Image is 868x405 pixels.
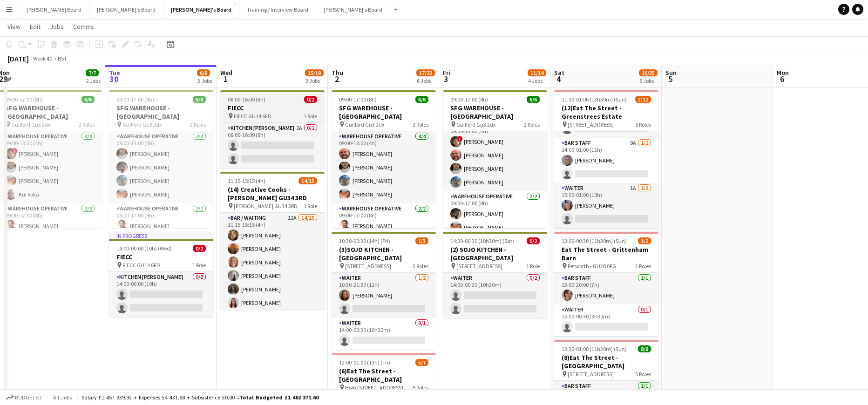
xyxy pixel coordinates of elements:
span: 3/12 [635,96,651,103]
span: 12:00-01:00 (13h) (Fri) [339,359,390,366]
app-card-role: Warehouse Operative2/209:00-17:00 (8h)[PERSON_NAME] [109,203,213,249]
a: Comms [69,20,98,33]
span: Edit [30,22,41,31]
span: 14:00-00:30 (10h30m) (Sat) [450,237,514,244]
button: [PERSON_NAME]'s Board [163,0,239,19]
span: ! [12,148,18,154]
span: Comms [73,22,94,31]
span: 10:30-00:30 (14h) (Fri) [339,237,390,244]
div: [DATE] [7,54,29,63]
span: 1 Role [304,202,317,209]
div: 11:30-01:00 (13h30m) (Sun)3/12(12)Eat The Street -Greenstrees Estate [STREET_ADDRESS]5 Roles BAR ... [554,90,658,228]
span: Tue [109,68,120,77]
app-card-role: Waiter1/210:30-21:30 (11h)[PERSON_NAME] [332,273,436,318]
app-job-card: In progress14:00-00:00 (10h) (Wed)0/2FIECC FIECC GU14 6FD1 RoleKitchen [PERSON_NAME]0/214:00-00:0... [109,232,213,317]
span: 15/18 [305,69,324,76]
span: 09:00-17:00 (8h) [450,96,488,103]
span: Fri [443,68,450,77]
h3: (14) Creative Cooks - [PERSON_NAME] GU34 3RD [220,185,325,202]
span: Sun [665,68,677,77]
span: ! [457,136,463,142]
h3: SFG WAREHOUSE - [GEOGRAPHIC_DATA] [332,104,436,121]
div: 3 Jobs [305,77,323,84]
h3: Eat The Street - Grittenham Barn [554,245,658,262]
span: Guilford Gu3 2dx [345,121,384,128]
h3: SFG WAREHOUSE - [GEOGRAPHIC_DATA] [109,104,213,121]
div: 11:15-15:15 (4h)14/15(14) Creative Cooks - [PERSON_NAME] GU34 3RD [PERSON_NAME] GU34 3RD1 RoleBar... [220,172,325,310]
span: 5 [664,74,677,84]
app-job-card: 08:00-16:00 (8h)0/2FIECC FIECC GU14 6FD1 RoleKitchen [PERSON_NAME]2A0/208:00-16:00 (8h) [220,90,325,168]
app-job-card: 09:00-17:00 (8h)6/6SFG WAREHOUSE - [GEOGRAPHIC_DATA] Guilford Gu3 2dx2 RolesWarehouse Operative4/... [443,90,547,228]
h3: (6)Eat The Street -[GEOGRAPHIC_DATA] [332,367,436,384]
span: 1/2 [638,237,651,244]
span: Thu [332,68,343,77]
span: 2 Roles [413,121,428,128]
span: 1/3 [415,237,428,244]
span: 8/8 [638,345,651,352]
app-card-role: Warehouse Operative2/209:00-17:00 (8h)[PERSON_NAME][PERSON_NAME] [443,191,547,236]
app-job-card: 10:30-00:30 (14h) (Fri)1/3(3)SOJO KITCHEN - [GEOGRAPHIC_DATA] [STREET_ADDRESS]2 RolesWaiter1/210:... [332,232,436,350]
app-card-role: Warehouse Operative4/409:00-13:00 (4h)[PERSON_NAME][PERSON_NAME][PERSON_NAME][PERSON_NAME] [332,131,436,203]
h3: FIECC [109,253,213,261]
span: 6/6 [193,96,206,103]
span: 2 Roles [635,263,651,270]
h3: (2) SOJO KITCHEN - [GEOGRAPHIC_DATA] [443,245,547,262]
span: 13:30-01:00 (11h30m) (Sun) [562,345,627,352]
span: 5 Roles [635,121,651,128]
app-job-card: 09:00-17:00 (8h)6/6SFG WAREHOUSE - [GEOGRAPHIC_DATA] Guilford Gu3 2dx2 RolesWarehouse Operative4/... [109,90,213,228]
app-job-card: 14:00-00:30 (10h30m) (Sat)0/2(2) SOJO KITCHEN - [GEOGRAPHIC_DATA] [STREET_ADDRESS]1 RoleWaiter0/2... [443,232,547,318]
span: 11/14 [528,69,546,76]
span: All jobs [51,394,74,401]
span: Guilford Gu3 2dx [122,121,162,128]
span: [STREET_ADDRESS] [568,371,614,378]
a: View [4,20,24,33]
div: BST [58,55,67,62]
span: 6/6 [527,96,540,103]
span: Budgeted [15,394,42,401]
span: 1 Role [526,263,540,270]
span: View [7,22,20,31]
span: 16/35 [639,69,658,76]
span: 0/2 [193,245,206,252]
span: 1 Role [304,113,317,120]
a: Jobs [46,20,68,33]
app-card-role: Warehouse Operative4/409:00-13:00 (4h)![PERSON_NAME][PERSON_NAME][PERSON_NAME][PERSON_NAME] [443,119,547,191]
div: 5 Jobs [639,77,657,84]
h3: (12)Eat The Street -Greenstrees Estate [554,104,658,121]
app-card-role: Waiter0/115:00-00:30 (9h30m) [554,304,658,336]
app-card-role: Warehouse Operative4/409:00-13:00 (4h)[PERSON_NAME][PERSON_NAME][PERSON_NAME][PERSON_NAME] [109,131,213,203]
span: 13:00-00:30 (11h30m) (Sun) [562,237,627,244]
span: 2 Roles [413,263,428,270]
span: [PERSON_NAME] GU34 3RD [234,202,298,209]
span: Mon [777,68,789,77]
span: 5 Roles [635,371,651,378]
span: 2 [330,74,343,84]
span: Wed [220,68,232,77]
span: Week 40 [31,55,54,62]
h3: SFG WAREHOUSE - [GEOGRAPHIC_DATA] [443,104,547,121]
span: 09:00-17:00 (8h) [116,96,154,103]
div: 2 Jobs [86,77,101,84]
app-card-role: Waiter0/214:00-00:30 (10h30m) [443,273,547,318]
div: Salary £1 457 939.92 + Expenses £4 431.68 + Subsistence £0.00 = [81,394,319,401]
div: 09:00-17:00 (8h)6/6SFG WAREHOUSE - [GEOGRAPHIC_DATA] Guilford Gu3 2dx2 RolesWarehouse Operative4/... [332,90,436,228]
span: 11:15-15:15 (4h) [228,177,265,184]
div: 4 Jobs [528,77,546,84]
span: 6/6 [415,96,428,103]
button: Budgeted [5,392,43,403]
span: 5 Roles [413,384,428,391]
span: Total Budgeted £1 462 371.60 [239,394,319,401]
button: [PERSON_NAME]'s Board [89,0,163,19]
button: Training / Interview Board [239,0,316,19]
span: FIECC GU14 6FD [234,113,271,120]
h3: (3)SOJO KITCHEN - [GEOGRAPHIC_DATA] [332,245,436,262]
app-card-role: Waiter1A1/215:00-01:00 (10h)[PERSON_NAME] [554,183,658,228]
button: [PERSON_NAME] Board [19,0,89,19]
span: 14:00-00:00 (10h) (Wed) [116,245,172,252]
span: Jobs [50,22,64,31]
span: 2 Roles [524,121,540,128]
span: 3 [441,74,450,84]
